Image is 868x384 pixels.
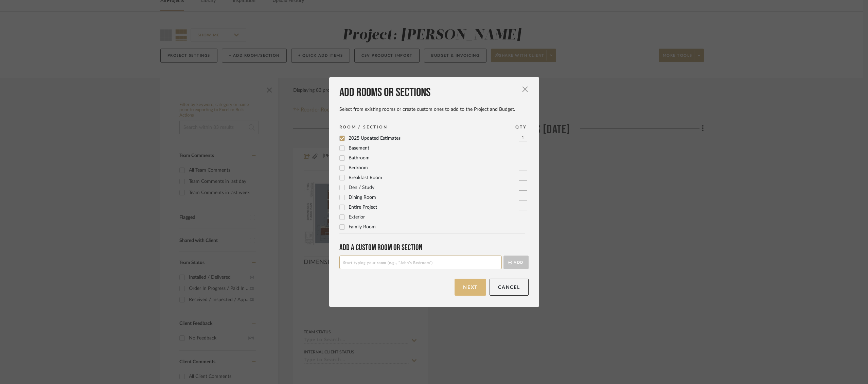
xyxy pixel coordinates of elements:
div: QTY [515,124,527,130]
div: Select from existing rooms or create custom ones to add to the Project and Budget. [339,106,529,112]
span: Bedroom [349,165,368,170]
span: Bathroom [349,156,370,160]
div: Add a Custom room or Section [339,243,529,252]
span: 2025 Updated Estimates [349,136,401,141]
div: Add rooms or sections [339,85,529,100]
button: Next [455,279,486,296]
button: Cancel [490,279,529,296]
span: Breakfast Room [349,175,382,180]
button: Close [518,83,532,96]
div: ROOM / SECTION [339,124,388,130]
span: Family Room [349,225,376,229]
span: Exterior [349,215,365,220]
input: Start typing your room (e.g., “John’s Bedroom”) [339,256,502,269]
button: Add [503,256,529,269]
span: Basement [349,146,369,151]
span: Dining Room [349,195,376,200]
span: Den / Study [349,185,374,190]
span: Entire Project [349,205,377,210]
